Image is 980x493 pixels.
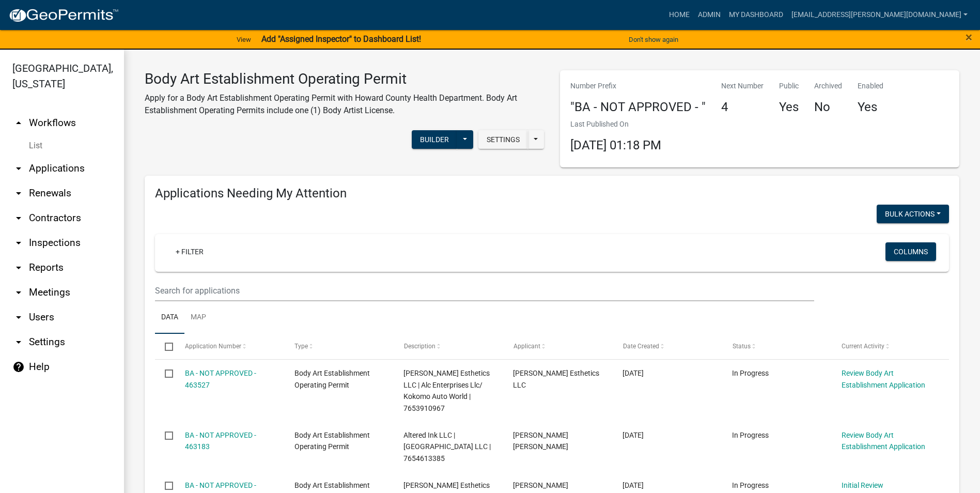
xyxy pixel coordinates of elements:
[145,92,545,117] p: Apply for a Body Art Establishment Operating Permit with Howard County Health Department. Body Ar...
[732,369,769,377] span: In Progress
[12,311,25,323] i: arrow_drop_down
[722,334,832,359] datatable-header-cell: Status
[966,30,972,44] span: ×
[155,186,949,201] h4: Applications Needing My Attention
[412,130,457,149] button: Builder
[394,334,503,359] datatable-header-cell: Description
[12,162,25,175] i: arrow_drop_down
[403,369,490,412] span: Jacqueline Scott Esthetics LLC | Alc Enterprises Llc/ Kokomo Auto World | 7653910967
[787,5,972,25] a: [EMAIL_ADDRESS][PERSON_NAME][DOMAIN_NAME]
[185,431,256,451] a: BA - NOT APPROVED - 463183
[478,130,528,149] button: Settings
[842,481,883,489] a: Initial Review
[175,334,284,359] datatable-header-cell: Application Number
[725,5,787,25] a: My Dashboard
[842,369,925,389] a: Review Body Art Establishment Application
[294,369,370,389] span: Body Art Establishment Operating Permit
[832,334,941,359] datatable-header-cell: Current Activity
[885,242,936,261] button: Columns
[623,481,644,489] span: 08/13/2025
[842,343,884,350] span: Current Activity
[155,301,184,334] a: Data
[623,431,644,439] span: 08/13/2025
[779,100,799,115] h4: Yes
[732,431,769,439] span: In Progress
[732,481,769,489] span: In Progress
[721,100,764,115] h4: 4
[403,431,491,463] span: Altered Ink LLC | Center Road Plaza LLC | 7654613385
[185,369,256,389] a: BA - NOT APPROVED - 463527
[167,242,212,261] a: + Filter
[623,343,659,350] span: Date Created
[12,336,25,348] i: arrow_drop_down
[155,334,175,359] datatable-header-cell: Select
[842,431,925,451] a: Review Body Art Establishment Application
[185,343,241,350] span: Application Number
[966,31,972,43] button: Close
[12,286,25,299] i: arrow_drop_down
[12,187,25,199] i: arrow_drop_down
[232,31,255,48] a: View
[294,431,370,451] span: Body Art Establishment Operating Permit
[858,100,883,115] h4: Yes
[613,334,722,359] datatable-header-cell: Date Created
[721,81,764,91] p: Next Number
[513,481,568,489] span: Stephanie Gingerich
[503,334,613,359] datatable-header-cell: Applicant
[294,343,308,350] span: Type
[145,70,545,88] h3: Body Art Establishment Operating Permit
[12,361,25,373] i: help
[570,100,706,115] h4: "BA - NOT APPROVED - "
[12,117,25,129] i: arrow_drop_up
[665,5,694,25] a: Home
[12,237,25,249] i: arrow_drop_down
[877,205,949,223] button: Bulk Actions
[814,81,842,91] p: Archived
[261,34,421,44] strong: Add "Assigned Inspector" to Dashboard List!
[779,81,799,91] p: Public
[403,343,435,350] span: Description
[284,334,394,359] datatable-header-cell: Type
[513,369,599,389] span: Jacqueline Scott Esthetics LLC
[12,212,25,224] i: arrow_drop_down
[694,5,725,25] a: Admin
[625,31,682,48] button: Don't show again
[12,261,25,274] i: arrow_drop_down
[814,100,842,115] h4: No
[570,138,661,152] span: [DATE] 01:18 PM
[513,343,540,350] span: Applicant
[184,301,212,334] a: Map
[570,119,661,130] p: Last Published On
[513,431,568,451] span: Matthew Thomas Johnson
[570,81,706,91] p: Number Prefix
[155,280,814,301] input: Search for applications
[732,343,750,350] span: Status
[858,81,883,91] p: Enabled
[623,369,644,377] span: 08/13/2025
